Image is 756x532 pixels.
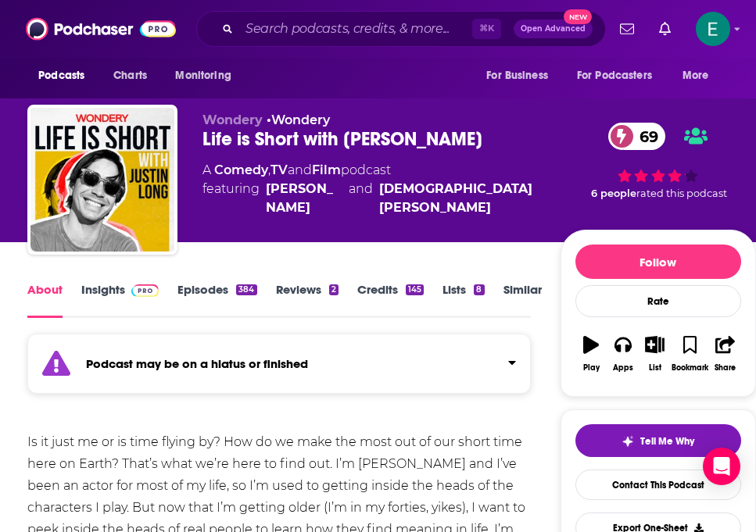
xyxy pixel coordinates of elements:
a: Wondery [271,112,330,127]
a: Justin Long [266,180,342,217]
button: Share [709,326,741,382]
a: TV [271,162,288,177]
div: 69 6 peoplerated this podcast [561,112,756,209]
button: open menu [475,61,568,91]
span: featuring [202,180,560,217]
a: Comedy [214,162,268,177]
button: Show profile menu [696,12,730,46]
a: InsightsPodchaser Pro [81,282,159,318]
button: Open AdvancedNew [514,20,593,38]
button: open menu [567,61,675,91]
div: Rate [575,285,741,317]
div: A podcast [202,161,560,217]
span: , [268,162,271,177]
a: Show notifications dropdown [614,16,640,42]
span: For Business [486,65,548,87]
span: 6 people [591,187,636,199]
div: Bookmark [672,363,708,373]
a: 69 [608,123,666,150]
div: 384 [236,284,256,295]
button: Bookmark [671,326,709,382]
button: open menu [27,61,105,91]
a: Episodes384 [177,282,256,318]
span: New [564,9,592,24]
span: and [288,162,312,177]
strong: Podcast may be on a hiatus or finished [86,356,308,371]
span: Monitoring [175,65,231,87]
span: Open Advanced [521,25,586,33]
div: Play [583,363,600,373]
div: Open Intercom Messenger [703,448,740,485]
a: Similar [503,282,542,318]
img: Podchaser Pro [131,284,159,297]
div: Apps [613,363,633,373]
a: Show notifications dropdown [653,16,677,42]
button: Follow [575,245,741,279]
button: open menu [164,61,251,91]
span: Podcasts [38,65,84,87]
a: Contact This Podcast [575,470,741,500]
button: tell me why sparkleTell Me Why [575,424,741,457]
a: Credits145 [357,282,424,318]
span: ⌘ K [472,19,501,39]
img: tell me why sparkle [622,435,634,448]
span: Wondery [202,112,263,127]
span: Logged in as ellien [696,12,730,46]
a: Film [312,162,341,177]
span: Tell Me Why [640,435,694,448]
span: Charts [113,65,147,87]
div: Share [715,363,736,373]
input: Search podcasts, credits, & more... [239,16,472,41]
button: Apps [607,326,639,382]
div: Search podcasts, credits, & more... [196,11,606,47]
img: User Profile [696,12,730,46]
a: Charts [103,61,156,91]
span: rated this podcast [636,187,727,199]
button: open menu [672,61,729,91]
span: and [349,180,373,217]
img: Life is Short with Justin Long [30,108,174,252]
img: Podchaser - Follow, Share and Rate Podcasts [26,14,176,44]
span: More [683,65,709,87]
span: For Podcasters [577,65,652,87]
section: Click to expand status details [27,343,531,394]
div: 8 [474,284,484,295]
div: 2 [329,284,339,295]
a: Reviews2 [276,282,339,318]
a: Christian Long [379,180,561,217]
a: Lists8 [442,282,484,318]
button: List [639,326,671,382]
button: Play [575,326,607,382]
span: • [267,112,330,127]
div: List [649,363,661,373]
span: 69 [624,123,666,150]
a: About [27,282,63,318]
div: 145 [406,284,424,295]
